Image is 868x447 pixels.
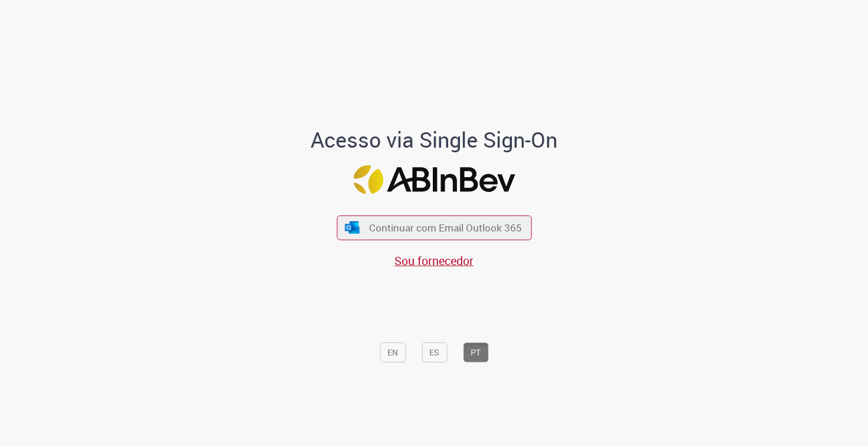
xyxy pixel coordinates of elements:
[344,221,361,234] img: ícone Azure/Microsoft 360
[463,342,488,363] button: PT
[270,128,598,151] h1: Acesso via Single Sign-On
[380,342,406,363] button: EN
[394,252,474,268] a: Sou fornecedor
[337,216,531,240] button: ícone Azure/Microsoft 360 Continuar com Email Outlook 365
[353,165,515,194] img: Logo ABInBev
[422,342,447,363] button: ES
[369,221,522,234] span: Continuar com Email Outlook 365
